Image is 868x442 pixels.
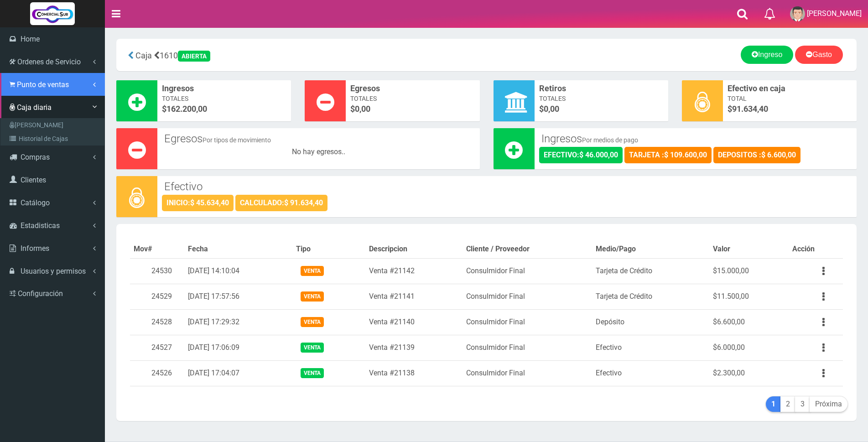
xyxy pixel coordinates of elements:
[162,147,475,157] div: No hay egresos..
[184,360,292,386] td: [DATE] 17:04:07
[21,244,49,253] span: Informes
[350,103,475,115] span: $
[178,51,210,62] div: ABIERTA
[728,83,852,94] span: Efectivo en caja
[541,133,850,145] h3: Ingresos
[592,258,709,284] td: Tarjeta de Crédito
[184,240,292,258] th: Fecha
[709,240,789,258] th: Valor
[807,9,862,18] span: [PERSON_NAME]
[130,335,184,360] td: 24527
[162,83,286,94] span: Ingresos
[463,258,592,284] td: Consulmidor Final
[713,147,800,163] div: DEPOSITOS :
[164,133,473,145] h3: Egresos
[301,317,324,327] span: Venta
[624,147,712,163] div: TARJETA :
[463,284,592,309] td: Consulmidor Final
[592,335,709,360] td: Efectivo
[463,240,592,258] th: Cliente / Proveedor
[284,198,323,207] strong: $ 91.634,40
[30,2,75,25] img: Logo grande
[539,94,664,103] span: Totales
[592,360,709,386] td: Efectivo
[184,335,292,360] td: [DATE] 17:06:09
[365,335,463,360] td: Venta #21139
[190,198,229,207] strong: $ 45.634,40
[582,136,638,144] small: Por medios de pago
[301,368,324,378] span: Venta
[795,46,843,64] a: Gasto
[365,284,463,309] td: Venta #21141
[17,80,69,89] span: Punto de ventas
[709,335,789,360] td: $6.000,00
[3,118,104,132] a: [PERSON_NAME]
[162,103,286,115] span: $
[130,258,184,284] td: 24530
[21,176,46,184] span: Clientes
[789,240,843,258] th: Acción
[780,396,795,412] a: 2
[17,103,52,112] span: Caja diaria
[162,94,286,103] span: Totales
[365,240,463,258] th: Descripcion
[463,360,592,386] td: Consulmidor Final
[539,83,664,94] span: Retiros
[664,151,707,159] strong: $ 109.600,00
[203,136,271,144] small: Por tipos de movimiento
[301,266,324,276] span: Venta
[301,291,324,301] span: Venta
[741,46,793,64] a: Ingreso
[365,258,463,284] td: Venta #21142
[539,147,623,163] div: EFECTIVO:
[130,240,184,258] th: Mov#
[365,309,463,335] td: Venta #21140
[365,360,463,386] td: Venta #21138
[709,258,789,284] td: $15.000,00
[728,103,852,115] span: $
[771,400,775,408] b: 1
[579,151,618,159] strong: $ 46.000,00
[592,309,709,335] td: Depósito
[184,284,292,309] td: [DATE] 17:57:56
[21,267,86,276] span: Usuarios y permisos
[790,6,805,21] img: User Image
[709,360,789,386] td: $2.300,00
[184,258,292,284] td: [DATE] 14:10:04
[709,309,789,335] td: $6.600,00
[130,284,184,309] td: 24529
[355,104,370,114] font: 0,00
[166,104,207,114] font: 162.200,00
[592,284,709,309] td: Tarjeta de Crédito
[810,396,847,412] a: Próxima
[463,309,592,335] td: Consulmidor Final
[164,181,850,192] h3: Efectivo
[162,195,234,211] div: INICIO:
[18,289,63,298] span: Configuración
[732,104,768,114] span: 91.634,40
[795,396,810,412] a: 3
[123,46,365,64] div: 1610
[292,240,365,258] th: Tipo
[21,35,40,43] span: Home
[544,104,559,114] font: 0,00
[21,153,50,161] span: Compras
[135,51,152,60] span: Caja
[3,132,104,146] a: Historial de Cajas
[350,83,475,94] span: Egresos
[130,309,184,335] td: 24528
[184,309,292,335] td: [DATE] 17:29:32
[130,360,184,386] td: 24526
[235,195,327,211] div: CALCULADO:
[21,221,60,230] span: Estadisticas
[17,57,81,66] span: Ordenes de Servicio
[21,198,50,207] span: Catálogo
[301,343,324,352] span: Venta
[728,94,852,103] span: Total
[592,240,709,258] th: Medio/Pago
[709,284,789,309] td: $11.500,00
[463,335,592,360] td: Consulmidor Final
[350,94,475,103] span: Totales
[539,103,664,115] span: $
[761,151,796,159] strong: $ 6.600,00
